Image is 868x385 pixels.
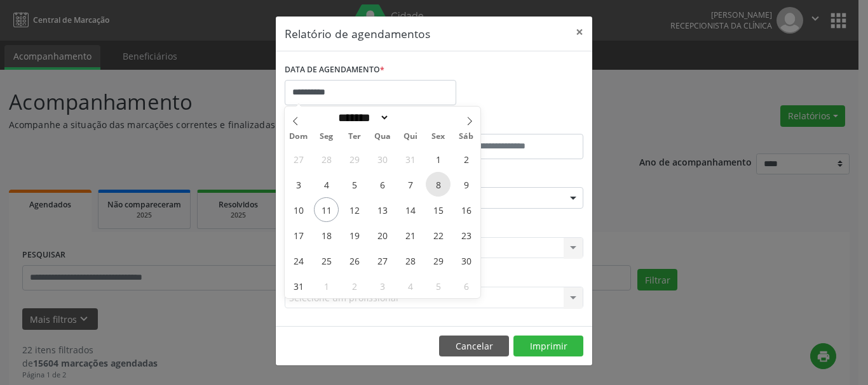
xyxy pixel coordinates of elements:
[286,273,311,298] span: Agosto 31, 2025
[424,133,452,141] span: Sex
[398,223,423,247] span: Agosto 21, 2025
[314,172,339,197] span: Agosto 4, 2025
[342,248,367,273] span: Agosto 26, 2025
[370,197,395,222] span: Agosto 13, 2025
[342,172,367,197] span: Agosto 5, 2025
[342,273,367,298] span: Setembro 2, 2025
[370,248,395,273] span: Agosto 27, 2025
[285,60,384,80] label: DATA DE AGENDAMENTO
[370,223,395,247] span: Agosto 20, 2025
[426,248,451,273] span: Agosto 29, 2025
[286,197,311,222] span: Agosto 10, 2025
[398,172,423,197] span: Agosto 7, 2025
[342,197,367,222] span: Agosto 12, 2025
[314,147,339,171] span: Julho 28, 2025
[454,147,478,171] span: Agosto 2, 2025
[285,133,313,141] span: Dom
[341,133,369,141] span: Ter
[286,147,311,171] span: Julho 27, 2025
[370,147,395,171] span: Julho 30, 2025
[313,133,341,141] span: Seg
[314,197,339,222] span: Agosto 11, 2025
[426,273,451,298] span: Setembro 5, 2025
[334,111,390,124] select: Month
[398,197,423,222] span: Agosto 14, 2025
[454,223,478,247] span: Agosto 23, 2025
[370,172,395,197] span: Agosto 6, 2025
[285,25,430,42] h5: Relatório de agendamentos
[452,133,480,141] span: Sáb
[286,223,311,247] span: Agosto 17, 2025
[439,336,509,357] button: Cancelar
[314,248,339,273] span: Agosto 25, 2025
[454,273,478,298] span: Setembro 6, 2025
[426,197,451,222] span: Agosto 15, 2025
[398,248,423,273] span: Agosto 28, 2025
[454,248,478,273] span: Agosto 30, 2025
[369,133,397,141] span: Qua
[513,336,583,357] button: Imprimir
[426,147,451,171] span: Agosto 1, 2025
[398,273,423,298] span: Setembro 4, 2025
[567,16,592,48] button: Close
[454,197,478,222] span: Agosto 16, 2025
[398,147,423,171] span: Julho 31, 2025
[342,223,367,247] span: Agosto 19, 2025
[286,172,311,197] span: Agosto 3, 2025
[426,172,451,197] span: Agosto 8, 2025
[286,248,311,273] span: Agosto 24, 2025
[390,111,431,124] input: Year
[370,273,395,298] span: Setembro 3, 2025
[426,223,451,247] span: Agosto 22, 2025
[454,172,478,197] span: Agosto 9, 2025
[314,273,339,298] span: Setembro 1, 2025
[397,133,424,141] span: Qui
[342,147,367,171] span: Julho 29, 2025
[437,114,583,134] label: ATÉ
[314,223,339,247] span: Agosto 18, 2025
